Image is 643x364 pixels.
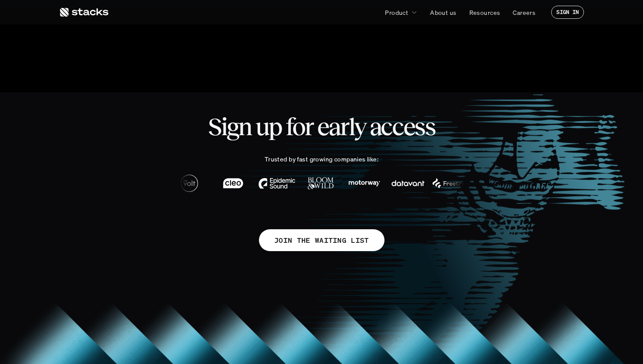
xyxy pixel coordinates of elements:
p: About us [430,8,456,17]
p: JOIN THE WAITING LIST [274,234,369,247]
p: Careers [513,8,535,17]
p: SIGN IN [556,9,579,15]
a: SIGN IN [551,6,584,19]
p: Product [385,8,408,17]
a: About us [425,4,461,20]
p: Resources [469,8,500,17]
a: Resources [464,4,506,20]
a: Careers [507,4,541,20]
p: Trusted by fast growing companies like: [265,154,378,164]
h2: Sign up for early access [80,113,563,140]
